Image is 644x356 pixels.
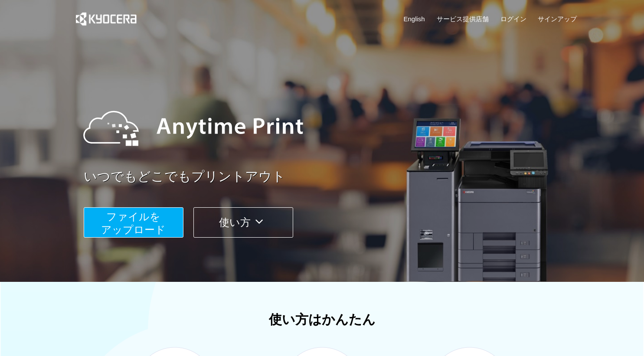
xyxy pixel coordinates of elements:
a: サインアップ [538,14,577,23]
span: ファイルを ​​アップロード [101,211,166,235]
button: ファイルを​​アップロード [84,207,183,238]
a: English [404,14,425,23]
a: いつでもどこでもプリントアウト [84,167,582,186]
a: ログイン [500,14,526,23]
a: サービス提供店舗 [437,14,489,23]
button: 使い方 [193,207,293,238]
